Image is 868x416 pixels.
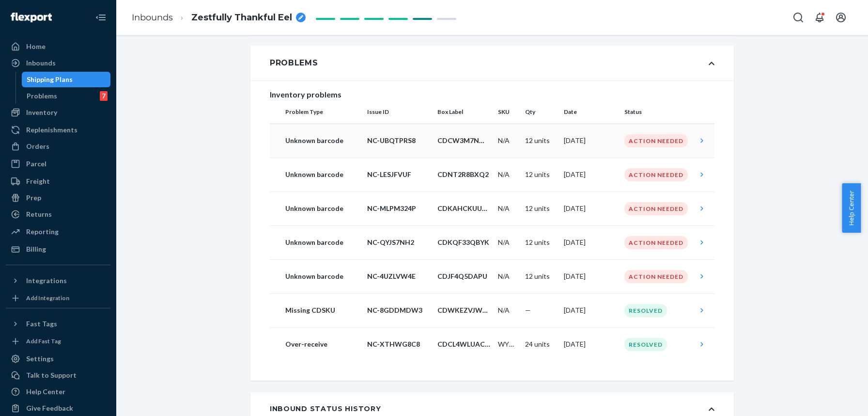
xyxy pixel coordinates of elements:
[367,238,430,247] p: NC-QYJS7NH2
[285,170,359,179] p: Unknown barcode
[6,368,110,383] a: Talk to Support
[26,403,73,413] div: Give Feedback
[363,100,434,124] th: Issue ID
[270,404,381,414] div: Inbound Status History
[437,272,490,281] p: CDJF4Q5DAPU
[560,225,620,259] td: [DATE]
[26,319,57,329] div: Fast Tags
[26,58,56,68] div: Inbounds
[494,100,521,124] th: SKU
[26,337,61,345] div: Add Fast Tag
[624,236,688,249] div: Action Needed
[91,8,110,27] button: Close Navigation
[124,3,313,32] ol: breadcrumbs
[367,339,430,349] p: NC-XTHWG8C8
[27,91,57,101] div: Problems
[521,225,560,259] td: 12 units
[494,327,521,361] td: WYZECPAN4_WH
[6,105,110,120] a: Inventory
[270,100,363,124] th: Problem Type
[367,305,430,315] p: NC-8GDDMDW3
[434,100,494,124] th: Box Label
[6,190,110,206] a: Prep
[367,170,430,179] p: NC-LESJFVUF
[6,122,110,138] a: Replenishments
[6,292,110,304] a: Add Integration
[22,72,111,87] a: Shipping Plans
[6,139,110,154] a: Orders
[494,192,521,225] td: N/A
[810,8,829,27] button: Open notifications
[624,134,688,147] div: Action Needed
[26,370,77,380] div: Talk to Support
[22,88,111,104] a: Problems7
[26,227,59,237] div: Reporting
[494,124,521,158] td: N/A
[521,259,560,293] td: 12 units
[831,8,851,27] button: Open account menu
[6,174,110,189] a: Freight
[100,91,108,101] div: 7
[437,339,490,349] p: CDCL4WLUACQ
[624,202,688,215] div: Action Needed
[521,100,560,124] th: Qty
[26,108,57,117] div: Inventory
[285,204,359,213] p: Unknown barcode
[494,225,521,259] td: N/A
[560,327,620,361] td: [DATE]
[6,207,110,222] a: Returns
[6,336,110,347] a: Add Fast Tag
[521,158,560,192] td: 12 units
[285,136,359,145] p: Unknown barcode
[842,183,861,233] button: Help Center
[6,224,110,240] a: Reporting
[6,351,110,367] a: Settings
[437,204,490,213] p: CDKAHCKUUYT
[560,259,620,293] td: [DATE]
[437,238,490,247] p: CDKQF33QBYK
[560,158,620,192] td: [DATE]
[26,142,49,151] div: Orders
[367,204,430,213] p: NC-MLPM324P
[620,100,693,124] th: Status
[285,238,359,247] p: Unknown barcode
[6,316,110,332] button: Fast Tags
[285,272,359,281] p: Unknown barcode
[26,294,69,302] div: Add Integration
[521,327,560,361] td: 24 units
[26,354,54,364] div: Settings
[494,293,521,327] td: N/A
[26,159,46,169] div: Parcel
[494,259,521,293] td: N/A
[367,272,430,281] p: NC-4UZLVW4E
[26,125,77,135] div: Replenishments
[6,156,110,172] a: Parcel
[560,100,620,124] th: Date
[26,387,65,397] div: Help Center
[26,209,52,219] div: Returns
[11,13,52,22] img: Flexport logo
[6,273,110,288] button: Integrations
[521,124,560,158] td: 12 units
[6,39,110,54] a: Home
[6,55,110,71] a: Inbounds
[624,304,667,317] div: Resolved
[26,276,67,286] div: Integrations
[26,244,46,254] div: Billing
[27,75,73,84] div: Shipping Plans
[26,42,46,51] div: Home
[560,124,620,158] td: [DATE]
[6,400,110,416] button: Give Feedback
[494,158,521,192] td: N/A
[26,193,41,203] div: Prep
[521,192,560,225] td: 12 units
[367,136,430,145] p: NC-UBQTPRS8
[624,168,688,181] div: Action Needed
[6,384,110,400] a: Help Center
[560,192,620,225] td: [DATE]
[132,12,173,23] a: Inbounds
[285,305,359,315] p: Missing CDSKU
[560,293,620,327] td: [DATE]
[437,136,490,145] p: CDCW3M7NWFN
